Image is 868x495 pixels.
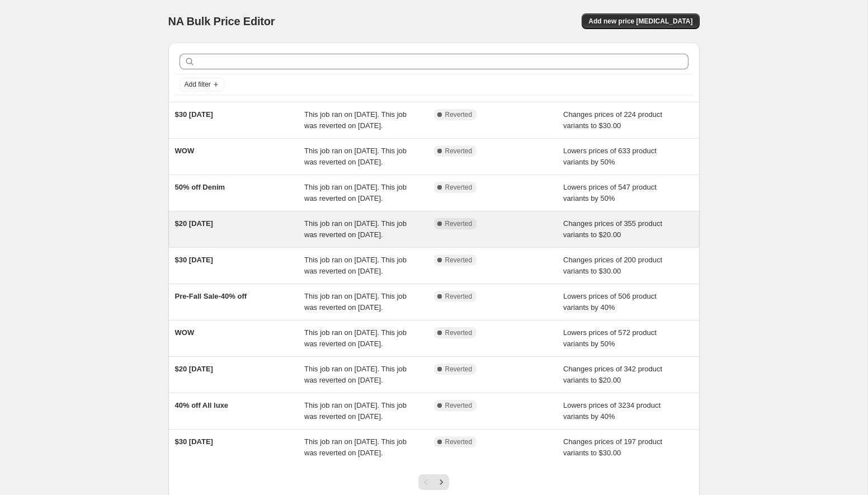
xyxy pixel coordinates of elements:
[445,328,473,337] span: Reverted
[168,15,275,27] span: NA Bulk Price Editor
[582,13,699,29] button: Add new price [MEDICAL_DATA]
[445,365,473,374] span: Reverted
[563,365,662,384] span: Changes prices of 342 product variants to $20.00
[563,437,662,457] span: Changes prices of 197 product variants to $30.00
[304,147,407,166] span: This job ran on [DATE]. This job was reverted on [DATE].
[433,474,449,490] button: Next
[418,474,449,490] nav: Pagination
[175,292,247,300] span: Pre-Fall Sale-40% off
[175,256,213,264] span: $30 [DATE]
[180,78,224,91] button: Add filter
[175,147,195,155] span: WOW
[175,110,213,119] span: $30 [DATE]
[304,328,407,348] span: This job ran on [DATE]. This job was reverted on [DATE].
[175,219,213,228] span: $20 [DATE]
[445,219,473,228] span: Reverted
[445,401,473,410] span: Reverted
[563,183,657,202] span: Lowers prices of 547 product variants by 50%
[445,147,473,155] span: Reverted
[304,365,407,384] span: This job ran on [DATE]. This job was reverted on [DATE].
[445,292,473,301] span: Reverted
[175,183,225,191] span: 50% off Denim
[563,292,657,312] span: Lowers prices of 506 product variants by 40%
[563,256,662,275] span: Changes prices of 200 product variants to $30.00
[445,183,473,192] span: Reverted
[563,110,662,130] span: Changes prices of 224 product variants to $30.00
[588,17,692,26] span: Add new price [MEDICAL_DATA]
[445,437,473,446] span: Reverted
[304,110,407,130] span: This job ran on [DATE]. This job was reverted on [DATE].
[175,401,229,409] span: 40% off All luxe
[563,401,661,421] span: Lowers prices of 3234 product variants by 40%
[304,292,407,312] span: This job ran on [DATE]. This job was reverted on [DATE].
[304,401,407,421] span: This job ran on [DATE]. This job was reverted on [DATE].
[304,437,407,457] span: This job ran on [DATE]. This job was reverted on [DATE].
[563,147,657,166] span: Lowers prices of 633 product variants by 50%
[304,183,407,202] span: This job ran on [DATE]. This job was reverted on [DATE].
[304,219,407,239] span: This job ran on [DATE]. This job was reverted on [DATE].
[185,80,211,89] span: Add filter
[563,219,662,239] span: Changes prices of 355 product variants to $20.00
[445,110,473,119] span: Reverted
[175,365,213,373] span: $20 [DATE]
[175,437,213,446] span: $30 [DATE]
[175,328,195,337] span: WOW
[563,328,657,348] span: Lowers prices of 572 product variants by 50%
[304,256,407,275] span: This job ran on [DATE]. This job was reverted on [DATE].
[445,256,473,265] span: Reverted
